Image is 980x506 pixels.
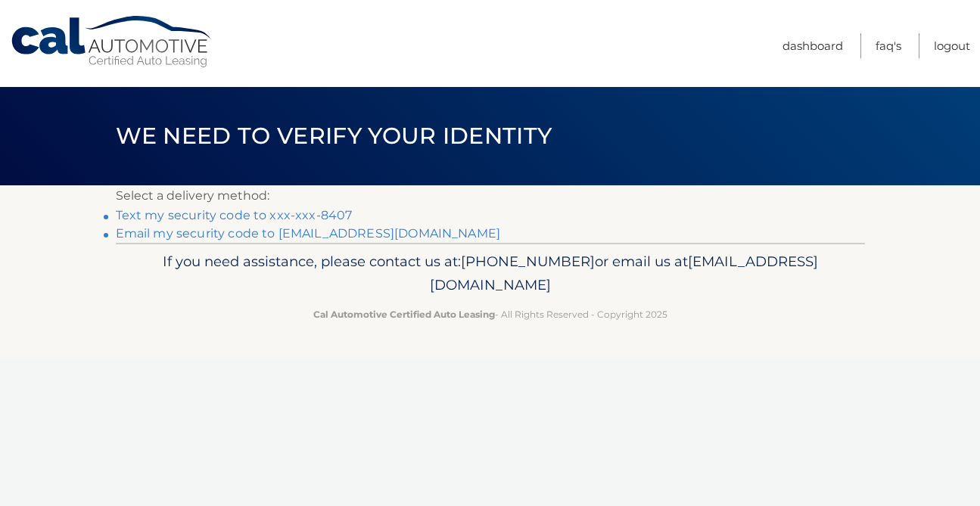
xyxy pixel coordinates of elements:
a: Text my security code to xxx-xxx-8407 [116,208,353,222]
a: Email my security code to [EMAIL_ADDRESS][DOMAIN_NAME] [116,226,501,241]
a: FAQ's [876,33,901,58]
a: Cal Automotive [10,15,214,69]
p: Select a delivery method: [116,185,865,206]
p: If you need assistance, please contact us at: or email us at [126,250,855,298]
strong: Cal Automotive Certified Auto Leasing [313,309,495,320]
span: We need to verify your identity [116,122,552,150]
span: [PHONE_NUMBER] [461,253,595,270]
a: Logout [934,33,970,58]
p: - All Rights Reserved - Copyright 2025 [126,306,855,322]
a: Dashboard [782,33,843,58]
